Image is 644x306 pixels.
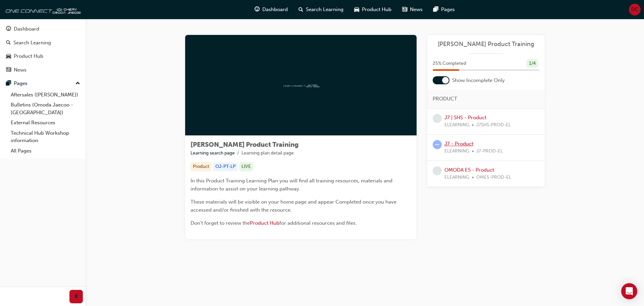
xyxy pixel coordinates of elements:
[191,199,398,213] span: These materials will be visible on your home page and appear Completed once you have accessed and...
[433,95,457,103] span: PRODUCT
[444,115,486,121] a: J7 | SHS - Product
[306,6,343,13] span: Search Learning
[402,5,407,14] span: news-icon
[476,121,511,129] span: J7SHS-PROD-EL
[191,141,299,148] span: [PERSON_NAME] Product Training
[444,141,473,147] a: J7 - Product
[6,67,11,73] span: news-icon
[3,37,83,49] a: Search Learning
[444,167,494,173] a: OMODA E5 - Product
[8,128,83,146] a: Technical Hub Workshop information
[293,3,349,16] a: search-iconSearch Learning
[6,53,11,59] span: car-icon
[3,23,83,35] a: Dashboard
[191,162,212,171] div: Product
[444,147,469,155] span: ELEARNING
[433,60,466,68] span: 25 % Completed
[476,174,511,181] span: OME5-PROD-EL
[433,5,438,14] span: pages-icon
[8,100,83,118] a: Bulletins (Omoda Jaecoo - [GEOGRAPHIC_DATA])
[282,82,319,88] img: oneconnect
[14,80,28,87] div: Pages
[3,64,83,76] a: News
[3,77,83,90] button: Pages
[249,3,293,16] a: guage-iconDashboard
[410,6,423,13] span: News
[13,39,51,47] div: Search Learning
[213,162,238,171] div: OJ-PT-LP
[74,293,79,301] span: prev-icon
[250,220,279,226] a: Product Hub
[452,77,505,84] span: Show Incomplete Only
[621,283,637,299] div: Open Intercom Messenger
[3,50,83,62] a: Product Hub
[241,149,294,157] li: Learning plan detail page
[433,40,539,48] a: [PERSON_NAME] Product Training
[191,178,394,192] span: In this Product Training Learning Plan you will find all training resources, materials and inform...
[299,5,303,14] span: search-icon
[14,25,39,33] div: Dashboard
[6,81,11,87] span: pages-icon
[444,174,469,181] span: ELEARNING
[397,3,428,16] a: news-iconNews
[8,90,83,100] a: Aftersales ([PERSON_NAME])
[8,146,83,156] a: All Pages
[349,3,397,16] a: car-iconProduct Hub
[433,166,442,175] span: learningRecordVerb_NONE-icon
[239,162,253,171] div: LIVE
[14,52,43,60] div: Product Hub
[75,79,80,88] span: up-icon
[527,59,538,68] div: 1 / 4
[3,21,83,77] button: DashboardSearch LearningProduct HubNews
[631,6,639,13] span: DC
[191,220,250,226] span: Don't forget to review the
[191,150,235,156] a: Learning search page
[441,6,455,13] span: Pages
[255,5,260,14] span: guage-icon
[262,6,288,13] span: Dashboard
[6,26,11,32] span: guage-icon
[362,6,391,13] span: Product Hub
[14,66,26,74] div: News
[6,40,11,46] span: search-icon
[629,4,641,15] button: DC
[433,114,442,123] span: learningRecordVerb_NONE-icon
[279,220,357,226] span: for additional resources and files.
[8,118,83,128] a: External Resources
[354,5,359,14] span: car-icon
[3,3,80,16] img: oneconnect
[433,140,442,149] span: learningRecordVerb_ATTEMPT-icon
[476,147,503,155] span: J7-PROD-EL
[444,121,469,129] span: ELEARNING
[428,3,460,16] a: pages-iconPages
